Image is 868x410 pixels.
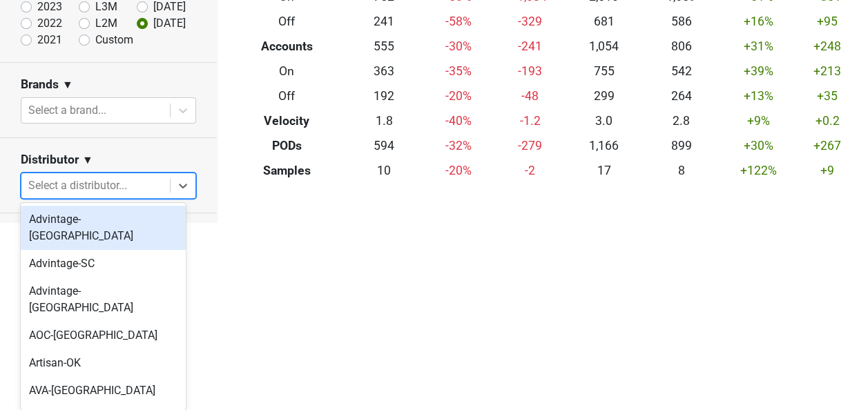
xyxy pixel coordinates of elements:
td: -20 % [423,84,494,108]
td: 299 [566,84,643,108]
div: Advintage-[GEOGRAPHIC_DATA] [21,206,186,250]
td: +213 [797,59,858,84]
td: +9 [797,158,858,183]
label: [DATE] [153,15,186,32]
td: +122 % [720,158,797,183]
td: 681 [566,10,643,35]
td: -329 [494,10,566,35]
td: +30 % [720,133,797,158]
th: Velocity [228,108,345,133]
th: PODs [228,133,345,158]
td: 8 [642,158,720,183]
h3: Distributor [21,153,79,167]
span: ▼ [62,77,73,93]
td: -48 [494,84,566,108]
td: 555 [345,35,423,59]
h3: Brands [21,77,59,92]
td: -20 % [423,158,494,183]
td: -58 % [423,10,494,35]
div: Advintage-[GEOGRAPHIC_DATA] [21,277,186,322]
td: 2.8 [642,108,720,133]
div: AVA-[GEOGRAPHIC_DATA] [21,377,186,404]
td: +9 % [720,108,797,133]
td: 1,054 [566,35,643,59]
td: -241 [494,35,566,59]
th: Samples [228,158,345,183]
td: +13 % [720,84,797,108]
td: -1.2 [494,108,566,133]
td: 755 [566,59,643,84]
td: 3.0 [566,108,643,133]
td: 586 [642,10,720,35]
td: -40 % [423,108,494,133]
td: 264 [642,84,720,108]
td: -193 [494,59,566,84]
td: +0.2 [797,108,858,133]
label: Custom [95,32,133,48]
td: 594 [345,133,423,158]
td: +31 % [720,35,797,59]
td: -30 % [423,35,494,59]
th: Brand Depletions [DATE] [495,217,720,242]
th: Accounts [228,35,345,59]
th: On [228,59,345,84]
td: -2 [494,158,566,183]
td: +267 [797,133,858,158]
td: -32 % [423,133,494,158]
td: 1.8 [345,108,423,133]
td: +16 % [720,10,797,35]
td: -35 % [423,59,494,84]
td: 10 [345,158,423,183]
td: +95 [797,10,858,35]
td: +248 [797,35,858,59]
label: 2021 [37,32,62,48]
td: 17 [566,158,643,183]
td: 899 [642,133,720,158]
th: Off [228,84,345,108]
td: -279 [494,133,566,158]
td: 1,166 [566,133,643,158]
label: 2022 [37,15,62,32]
div: Advintage-SC [21,250,186,277]
span: ▼ [82,152,93,168]
td: 806 [642,35,720,59]
td: 192 [345,84,423,108]
td: 542 [642,59,720,84]
div: AOC-[GEOGRAPHIC_DATA] [21,322,186,349]
td: +39 % [720,59,797,84]
th: Off [228,10,345,35]
label: L2M [95,15,117,32]
td: 363 [345,59,423,84]
td: +35 [797,84,858,108]
td: 241 [345,10,423,35]
img: filter [232,221,254,243]
div: Artisan-OK [21,349,186,377]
